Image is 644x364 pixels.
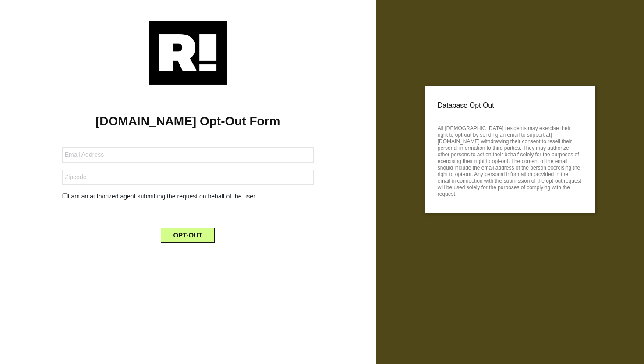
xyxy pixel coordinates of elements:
[56,192,320,201] div: I am an authorized agent submitting the request on behalf of the user.
[438,123,582,198] p: All [DEMOGRAPHIC_DATA] residents may exercise their right to opt-out by sending an email to suppo...
[438,99,582,112] p: Database Opt Out
[62,170,314,185] input: Zipcode
[62,147,314,163] input: Email Address
[13,114,363,129] h1: [DOMAIN_NAME] Opt-Out Form
[161,228,215,243] button: OPT-OUT
[149,21,227,85] img: Retention.com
